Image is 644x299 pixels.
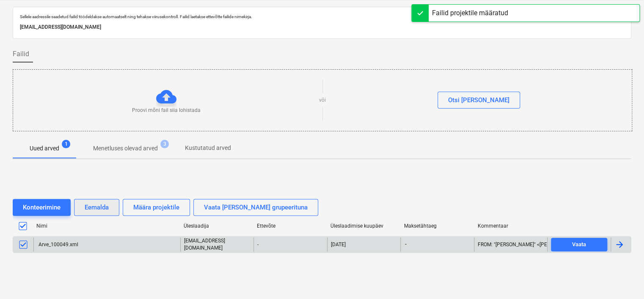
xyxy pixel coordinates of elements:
[74,199,119,216] button: Eemalda
[133,202,179,213] div: Määra projektile
[23,202,61,213] div: Konteerimine
[438,92,520,109] button: Otsi [PERSON_NAME]
[184,237,250,252] p: [EMAIL_ADDRESS][DOMAIN_NAME]
[330,223,397,229] div: Üleslaadimise kuupäev
[13,69,632,131] div: Proovi mõni fail siia lohistadavõiOtsi [PERSON_NAME]
[183,223,250,229] div: Üleslaadija
[319,97,326,104] p: või
[404,223,471,229] div: Maksetähtaeg
[185,144,231,152] p: Kustutatud arved
[123,199,190,216] button: Määra projektile
[20,23,624,32] p: [EMAIL_ADDRESS][DOMAIN_NAME]
[257,223,324,229] div: Ettevõte
[160,140,169,148] span: 3
[204,202,308,213] div: Vaata [PERSON_NAME] grupeerituna
[62,140,70,148] span: 1
[193,199,318,216] button: Vaata [PERSON_NAME] grupeerituna
[36,223,176,229] div: Nimi
[432,8,508,18] div: Failid projektile määratud
[448,95,509,106] div: Otsi [PERSON_NAME]
[477,223,544,229] div: Kommentaar
[132,107,201,114] p: Proovi mõni fail siia lohistada
[93,144,158,153] p: Menetluses olevad arved
[30,144,59,153] p: Uued arved
[37,242,78,247] div: Arve_100049.xml
[13,199,71,216] button: Konteerimine
[85,202,109,213] div: Eemalda
[13,49,29,59] span: Failid
[253,237,327,252] div: -
[404,241,407,248] span: -
[572,240,586,250] div: Vaata
[20,14,624,19] p: Sellele aadressile saadetud failid töödeldakse automaatselt ning tehakse viirusekontroll. Failid ...
[551,238,607,251] button: Vaata
[331,242,346,247] div: [DATE]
